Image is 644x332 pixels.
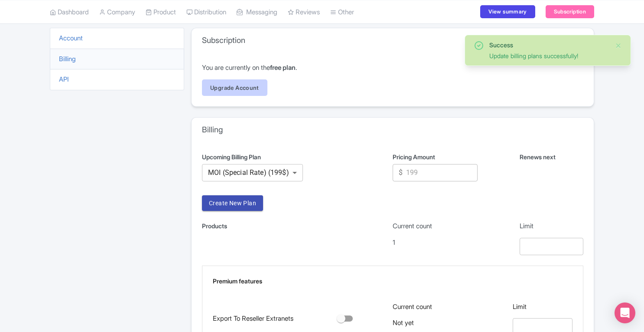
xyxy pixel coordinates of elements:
[393,221,520,231] p: Current count
[615,40,622,51] button: Close
[393,238,395,247] span: 1
[489,51,608,60] div: Update billing plans successfully!
[209,198,256,209] span: Create New Plan
[615,302,635,323] div: Open Intercom Messenger
[270,63,296,72] strong: free plan
[202,164,303,181] div: Without label
[546,5,594,18] a: Subscription
[489,40,608,49] div: Success
[202,195,263,211] button: Create New Plan
[393,319,414,327] span: Not yet
[399,168,403,178] p: $
[513,302,572,312] p: Limit
[59,34,83,42] a: Account
[202,125,223,135] h3: Billing
[520,221,583,231] p: Limit
[202,153,261,161] span: Upcoming Billing Plan
[202,36,245,45] h3: Subscription
[393,153,435,161] span: Pricing Amount
[202,79,267,96] a: Upgrade Account
[59,75,69,83] a: API
[480,5,535,18] a: View summary
[202,222,227,230] span: Products
[59,55,76,63] a: Billing
[213,314,293,322] span: Export To Reseller Extranets
[202,63,583,73] p: You are currently on the .
[213,277,262,285] span: Premium features
[393,302,513,312] p: Current count
[520,153,556,161] span: Renews next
